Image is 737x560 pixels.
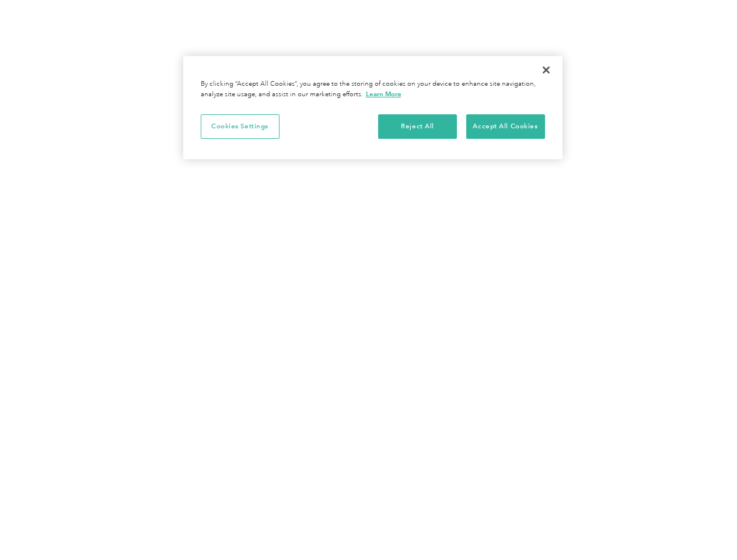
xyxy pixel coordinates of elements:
a: More information about your privacy, opens in a new tab [366,90,401,98]
button: Reject All [378,114,457,139]
button: Cookies Settings [201,114,280,139]
div: Privacy [183,56,563,159]
div: Cookie banner [183,56,563,159]
button: Close [533,57,559,83]
div: By clicking “Accept All Cookies”, you agree to the storing of cookies on your device to enhance s... [201,79,545,100]
button: Accept All Cookies [466,114,545,139]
